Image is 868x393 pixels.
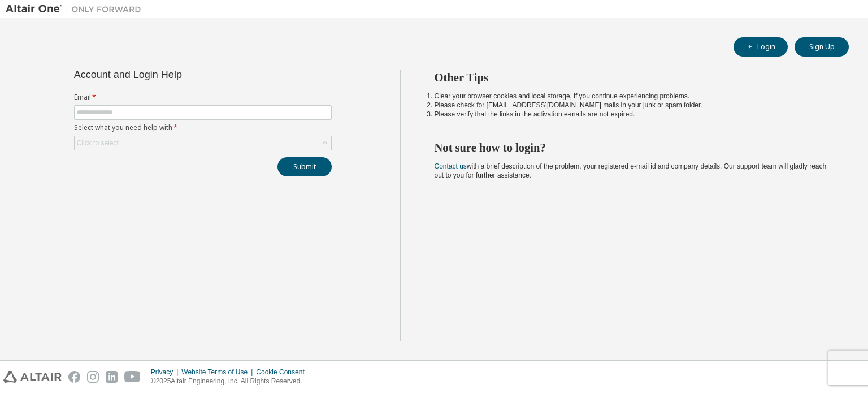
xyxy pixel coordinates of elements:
[435,162,467,170] a: Contact us
[435,162,827,179] span: with a brief description of the problem, your registered e-mail id and company details. Our suppo...
[74,70,280,79] div: Account and Login Help
[435,140,829,155] h2: Not sure how to login?
[151,377,311,386] p: © 2025 Altair Engineering, Inc. All Rights Reserved.
[435,70,829,85] h2: Other Tips
[277,157,332,176] button: Submit
[77,139,119,148] div: Click to select
[3,371,62,383] img: altair_logo.svg
[75,136,331,150] div: Click to select
[106,371,118,383] img: linkedin.svg
[87,371,99,383] img: instagram.svg
[74,93,332,102] label: Email
[734,37,788,57] button: Login
[124,371,141,383] img: youtube.svg
[6,3,147,15] img: Altair One
[795,37,849,57] button: Sign Up
[435,101,829,110] li: Please check for [EMAIL_ADDRESS][DOMAIN_NAME] mails in your junk or spam folder.
[74,123,332,132] label: Select what you need help with
[181,368,256,377] div: Website Terms of Use
[256,368,311,377] div: Cookie Consent
[435,110,829,119] li: Please verify that the links in the activation e-mails are not expired.
[435,92,829,101] li: Clear your browser cookies and local storage, if you continue experiencing problems.
[151,368,181,377] div: Privacy
[68,371,80,383] img: facebook.svg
